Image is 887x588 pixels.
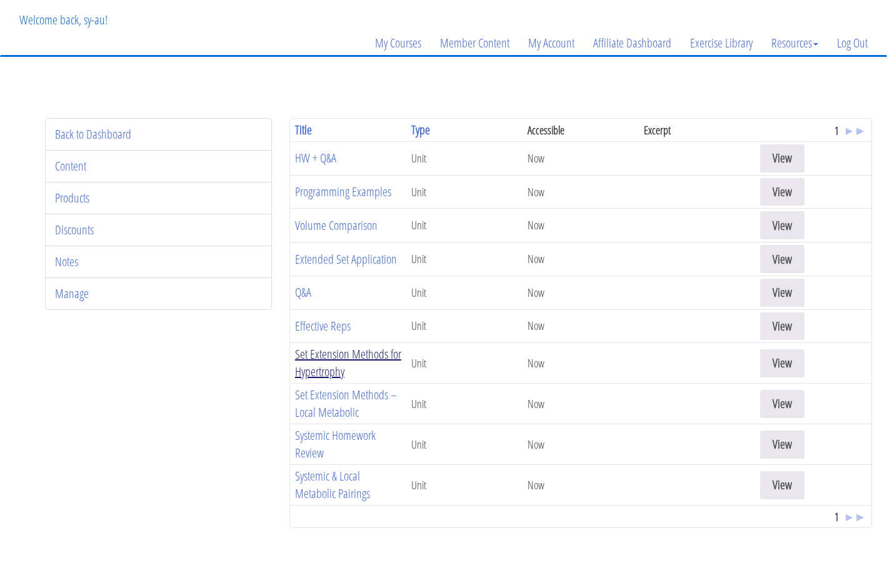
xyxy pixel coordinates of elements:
[55,253,78,270] a: Notes
[55,221,94,238] a: Discounts
[431,13,519,73] a: Member Content
[846,122,852,139] a: ▸
[295,183,391,200] a: Programming Examples
[406,342,523,383] td: Unit
[760,312,804,341] a: View
[760,471,804,499] a: View
[760,349,804,377] a: View
[523,242,639,276] td: Now
[55,126,131,142] a: Back to Dashboard
[295,121,312,138] a: Title
[406,464,523,505] td: Unit
[528,122,564,137] span: Accessible
[834,509,839,524] span: 1
[295,427,376,461] a: Systemic Homework Review
[295,386,397,421] a: Set Extension Methods – Local Metabolic
[523,424,639,464] td: Now
[406,383,523,424] td: Unit
[523,276,639,309] td: Now
[760,431,804,459] a: View
[366,13,431,73] a: My Courses
[846,508,852,525] a: ▸
[406,175,523,209] td: Unit
[681,13,762,73] a: Exercise Library
[295,317,351,334] a: Effective Reps
[295,284,311,301] a: Q&A
[644,122,671,137] span: Excerpt
[762,13,828,73] a: Resources
[584,13,681,73] a: Affiliate Dashboard
[854,122,866,139] a: ►
[523,383,639,424] td: Now
[295,149,336,166] a: HW + Q&A
[411,121,430,138] a: Type
[523,309,639,343] td: Now
[760,144,804,172] a: View
[760,211,804,239] a: View
[834,123,839,138] span: 1
[406,208,523,242] td: Unit
[760,178,804,206] a: View
[760,245,804,273] a: View
[523,342,639,383] td: Now
[523,208,639,242] td: Now
[295,217,378,234] a: Volume Comparison
[406,141,523,175] td: Unit
[406,276,523,309] td: Unit
[519,13,584,73] a: My Account
[828,13,877,73] a: Log Out
[760,279,804,307] a: View
[523,175,639,209] td: Now
[406,242,523,276] td: Unit
[523,141,639,175] td: Now
[854,508,866,525] a: ►
[55,189,89,206] a: Products
[295,346,401,380] a: Set Extension Methods for Hypertrophy
[760,390,804,418] a: View
[55,157,86,174] a: Content
[295,467,370,502] a: Systemic & Local Metabolic Pairings
[406,424,523,464] td: Unit
[55,285,89,302] a: Manage
[406,309,523,343] td: Unit
[523,464,639,505] td: Now
[295,251,397,267] a: Extended Set Application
